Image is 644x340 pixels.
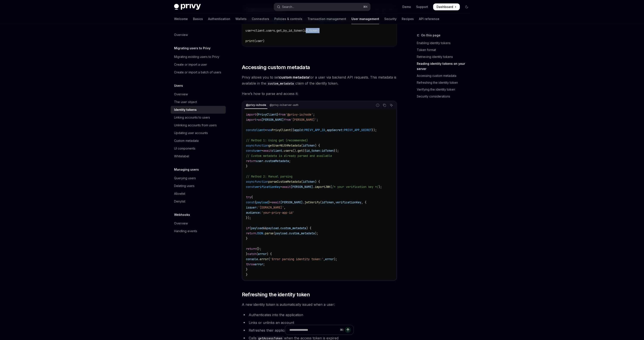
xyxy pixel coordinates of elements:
a: Basics [193,14,203,24]
a: Updating user accounts [171,129,226,137]
span: idToken [303,180,315,184]
div: Handling events [174,229,197,234]
span: appId: [294,128,304,132]
span: . [263,159,265,163]
span: . [258,257,260,261]
code: custom_metadata [266,81,295,86]
button: Copy the contents from the code block [382,102,387,108]
span: payload [275,231,287,235]
span: error [255,262,263,266]
a: Unlinking accounts from users [171,121,226,129]
span: payload [256,200,268,204]
div: The user object [174,99,197,105]
a: Demo [402,5,411,9]
span: user [255,149,261,153]
li: Links or unlinks an account [242,320,397,326]
a: Dashboard [433,3,460,10]
span: as [258,118,261,122]
span: ; [263,262,265,266]
span: ; [313,113,315,116]
span: payload [267,226,279,230]
li: Authenticates into the application [242,312,397,318]
input: Ask a question... [289,325,338,335]
span: ( [301,180,303,184]
span: new [267,128,272,132]
a: Handling events [171,227,226,235]
span: , [323,257,325,261]
a: Identity tokens [171,106,226,114]
div: Updating user accounts [174,130,208,136]
span: . [263,231,265,235]
span: return [246,159,256,163]
span: ) { [315,144,320,147]
span: (user) [254,39,264,43]
span: ) { [306,226,311,230]
span: const [246,185,255,189]
span: // Method 1: Using get (recommended) [246,138,308,142]
span: user [256,159,263,163]
span: '@privy-io/node' [286,113,313,116]
span: , [284,206,286,209]
div: Unlinking accounts from users [174,123,217,128]
span: } [246,273,248,277]
span: } [246,236,248,240]
a: Allowlist [171,190,226,198]
span: custom_metadata [280,226,306,230]
a: Overview [171,219,226,227]
span: user [246,29,252,32]
button: Ask AI [389,102,394,108]
span: from [284,118,291,122]
span: PRIVY_APP_SECRET [344,128,372,132]
span: ( [301,144,303,147]
a: Migrating existing users to Privy [171,53,226,61]
a: Accessing custom metadata [417,72,474,79]
a: Token format [417,46,474,53]
span: ) { [315,180,320,184]
span: } [246,267,248,271]
span: ({ [303,149,306,153]
a: Create or import a user [171,61,226,68]
span: verificationKey [255,185,280,189]
span: client.users.get_by_id_token(id_token) [254,29,320,32]
span: client [272,149,282,153]
span: async [246,144,255,147]
span: import [246,118,256,122]
span: customMetadata [265,159,289,163]
button: Report incorrect code [375,102,380,108]
span: const [246,149,255,153]
span: function [255,180,268,184]
span: { [255,200,256,204]
span: {}; [256,247,261,251]
span: ⌘ K [363,5,368,9]
span: 'your-privy-app-id' [261,211,294,215]
span: return [246,247,256,251]
span: , { [361,200,366,204]
span: catch [248,252,256,256]
a: Overview [171,90,226,98]
span: importJWK [315,185,330,189]
span: await [263,149,272,153]
div: Create or import a user [174,62,207,67]
span: Privy allows you to set for a user via backend API requests. This metadata is available in the cl... [242,74,397,86]
span: parse [265,231,273,235]
span: = [270,200,272,204]
span: custom_metadata [289,231,315,235]
span: ; [289,159,291,163]
h5: Migrating users to Privy [174,46,210,51]
img: dark logo [174,4,201,10]
span: await [282,185,291,189]
span: Dashboard [437,5,453,9]
span: { [251,195,253,199]
span: PrivyClient [272,128,291,132]
a: Wallets [235,14,247,24]
span: }); [334,149,339,153]
span: ( [330,185,332,189]
div: @privy-io/node [245,102,267,108]
span: client [255,128,265,132]
span: /* your verification key */ [332,185,378,189]
span: ({ [291,128,294,132]
a: Welcome [174,14,188,24]
div: @privy-io/server-auth [268,102,300,108]
span: const [246,200,255,204]
a: Create or import a batch of users [171,68,226,76]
